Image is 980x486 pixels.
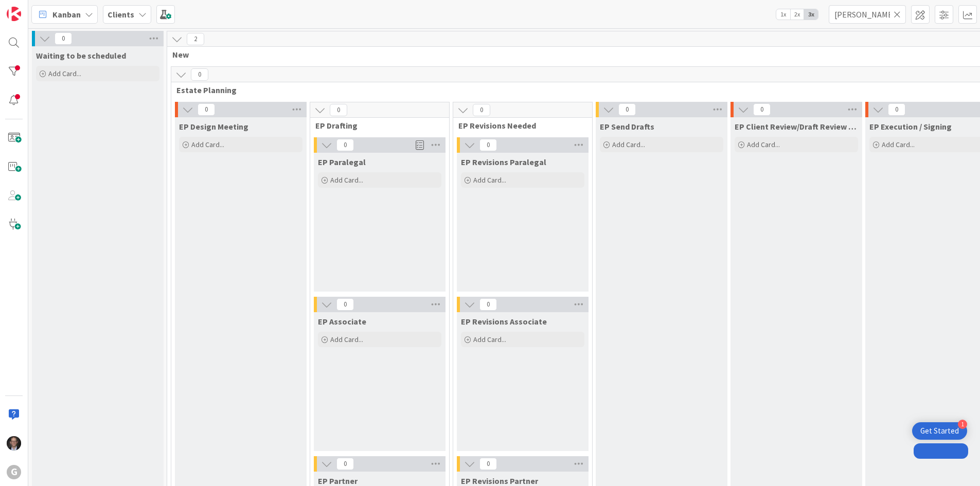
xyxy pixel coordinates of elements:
[55,32,72,45] span: 0
[336,298,354,311] span: 0
[473,104,490,116] span: 0
[318,157,366,167] span: EP Paralegal
[191,140,224,149] span: Add Card...
[461,476,538,486] span: EP Revisions Partner
[920,426,959,436] div: Get Started
[191,68,208,81] span: 0
[458,120,579,131] span: EP Revisions Needed
[461,316,547,327] span: EP Revisions Associate
[612,140,645,149] span: Add Card...
[315,120,436,131] span: EP Drafting
[318,476,358,486] span: EP Partner
[187,33,204,45] span: 2
[829,5,906,24] input: Quick Filter...
[912,422,967,440] div: Open Get Started checklist, remaining modules: 1
[735,121,858,132] span: EP Client Review/Draft Review Meeting
[336,139,354,151] span: 0
[479,298,497,311] span: 0
[7,465,21,479] div: G
[36,50,126,61] span: Waiting to be scheduled
[52,8,81,21] span: Kanban
[869,121,952,132] span: EP Execution / Signing
[804,9,818,20] span: 3x
[888,103,905,116] span: 0
[776,9,790,20] span: 1x
[753,103,771,116] span: 0
[479,139,497,151] span: 0
[179,121,248,132] span: EP Design Meeting
[882,140,915,149] span: Add Card...
[330,104,347,116] span: 0
[7,7,21,21] img: Visit kanbanzone.com
[479,458,497,470] span: 0
[198,103,215,116] span: 0
[7,436,21,451] img: JT
[318,316,366,327] span: EP Associate
[48,69,81,78] span: Add Card...
[747,140,780,149] span: Add Card...
[473,175,506,185] span: Add Card...
[461,157,546,167] span: EP Revisions Paralegal
[958,420,967,429] div: 1
[336,458,354,470] span: 0
[473,335,506,344] span: Add Card...
[108,9,134,20] b: Clients
[330,175,363,185] span: Add Card...
[600,121,654,132] span: EP Send Drafts
[330,335,363,344] span: Add Card...
[618,103,636,116] span: 0
[790,9,804,20] span: 2x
